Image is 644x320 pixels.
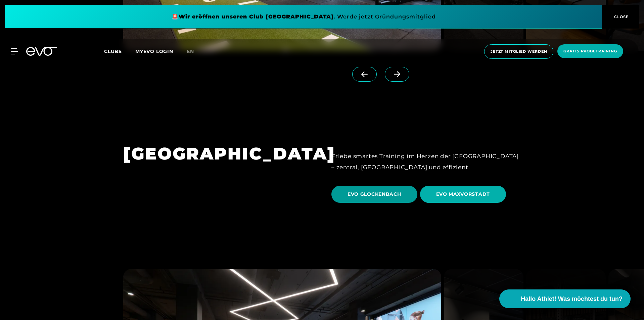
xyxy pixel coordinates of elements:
[499,289,631,308] button: Hallo Athlet! Was möchtest du tun?
[104,48,122,54] span: Clubs
[135,48,173,54] a: MYEVO LOGIN
[563,48,617,54] span: Gratis Probetraining
[420,181,509,208] a: EVO MAXVORSTADT
[104,48,135,54] a: Clubs
[331,181,420,208] a: EVO GLOCKENBACH
[602,5,639,29] button: CLOSE
[187,48,194,54] span: en
[348,191,401,198] span: EVO GLOCKENBACH
[123,143,313,165] h1: [GEOGRAPHIC_DATA]
[436,191,490,198] span: EVO MAXVORSTADT
[612,14,629,20] span: CLOSE
[187,48,202,55] a: en
[491,49,547,54] span: Jetzt Mitglied werden
[555,44,625,59] a: Gratis Probetraining
[331,151,521,173] div: Erlebe smartes Training im Herzen der [GEOGRAPHIC_DATA] – zentral, [GEOGRAPHIC_DATA] und effizient.
[482,44,555,59] a: Jetzt Mitglied werden
[521,294,623,304] span: Hallo Athlet! Was möchtest du tun?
